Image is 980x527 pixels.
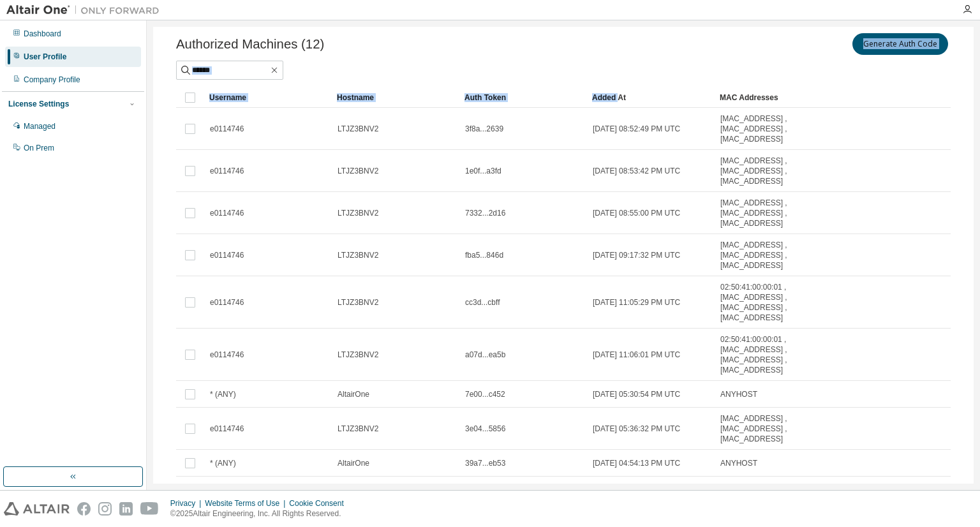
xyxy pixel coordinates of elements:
span: 1e0f...a3fd [465,166,501,176]
img: youtube.svg [140,502,159,516]
img: instagram.svg [98,502,112,516]
button: Generate Auth Code [852,33,948,55]
div: User Profile [24,52,66,62]
span: e0114746 [210,350,244,360]
span: 39a7...eb53 [465,458,505,468]
div: Added At [592,87,709,108]
span: e0114746 [210,124,244,134]
div: Privacy [170,498,205,508]
span: [DATE] 08:52:49 PM UTC [593,124,680,134]
span: LTJZ3BNV2 [338,166,378,176]
span: e0114746 [210,166,244,176]
span: [MAC_ADDRESS] , [MAC_ADDRESS] , [MAC_ADDRESS] [720,198,810,228]
span: cc3d...cbff [465,297,500,308]
div: License Settings [8,99,69,109]
img: facebook.svg [77,502,91,516]
span: [DATE] 04:54:13 PM UTC [593,458,680,468]
span: LTJZ3BNV2 [338,297,378,308]
div: Dashboard [24,29,61,39]
div: Managed [24,121,56,131]
span: [DATE] 11:05:29 PM UTC [593,297,680,308]
span: * (ANY) [210,389,236,399]
span: [DATE] 08:53:42 PM UTC [593,166,680,176]
img: altair_logo.svg [4,502,70,516]
div: MAC Addresses [720,87,810,108]
span: a07d...ea5b [465,350,505,360]
span: 3f8a...2639 [465,124,503,134]
div: Auth Token [464,87,582,108]
span: [DATE] 09:17:32 PM UTC [593,250,680,260]
span: 7e00...c452 [465,389,505,399]
span: LTJZ3BNV2 [338,424,378,434]
span: [DATE] 05:36:32 PM UTC [593,424,680,434]
span: [MAC_ADDRESS] , [MAC_ADDRESS] , [MAC_ADDRESS] [720,413,810,444]
span: [MAC_ADDRESS] , [MAC_ADDRESS] , [MAC_ADDRESS] [720,156,810,186]
span: LTJZ3BNV2 [338,350,378,360]
div: Hostname [337,87,454,108]
span: 3e04...5856 [465,424,505,434]
span: AltairOne [338,389,369,399]
span: LTJZ3BNV2 [338,208,378,218]
span: LTJZ3BNV2 [338,250,378,260]
span: LTJZ3BNV2 [338,124,378,134]
span: AltairOne [338,458,369,468]
span: ANYHOST [720,389,757,399]
span: ANYHOST [720,458,757,468]
span: Authorized Machines (12) [176,37,324,52]
div: Username [209,87,327,108]
span: 02:50:41:00:00:01 , [MAC_ADDRESS] , [MAC_ADDRESS] , [MAC_ADDRESS] [720,282,810,323]
div: Company Profile [24,75,80,85]
div: On Prem [24,143,54,153]
span: [MAC_ADDRESS] , [MAC_ADDRESS] , [MAC_ADDRESS] [720,114,810,144]
span: [DATE] 08:55:00 PM UTC [593,208,680,218]
img: linkedin.svg [119,502,133,516]
img: Altair One [6,4,166,17]
span: fba5...846d [465,250,503,260]
span: 7332...2d16 [465,208,505,218]
span: [DATE] 05:30:54 PM UTC [593,389,680,399]
div: Website Terms of Use [205,498,289,508]
p: © 2025 Altair Engineering, Inc. All Rights Reserved. [170,508,352,519]
span: e0114746 [210,297,244,308]
span: 02:50:41:00:00:01 , [MAC_ADDRESS] , [MAC_ADDRESS] , [MAC_ADDRESS] [720,334,810,375]
div: Cookie Consent [289,498,351,508]
span: e0114746 [210,424,244,434]
span: [DATE] 11:06:01 PM UTC [593,350,680,360]
span: [MAC_ADDRESS] , [MAC_ADDRESS] , [MAC_ADDRESS] [720,240,810,271]
span: e0114746 [210,250,244,260]
span: * (ANY) [210,458,236,468]
span: e0114746 [210,208,244,218]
